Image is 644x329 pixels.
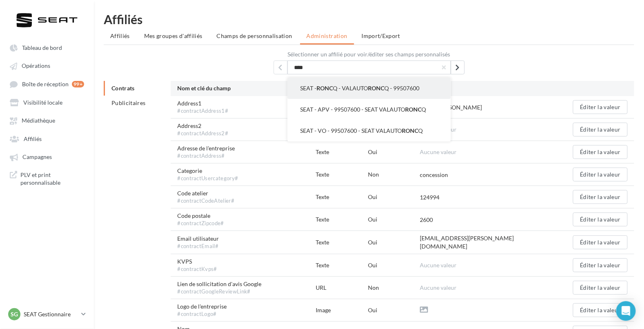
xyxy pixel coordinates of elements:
span: Boîte de réception [22,81,69,87]
a: Opérations [5,58,89,73]
div: #contractUsercategory# [177,175,238,182]
span: Categorie [177,167,238,182]
span: Import/Export [362,32,401,39]
span: Affiliés [110,32,130,39]
span: RONC [402,127,419,134]
a: PLV et print personnalisable [5,168,89,190]
div: concession [420,171,448,179]
div: Non [368,284,420,292]
span: Campagnes [22,154,52,161]
span: Tableau de bord [22,44,62,51]
button: SEAT -RONCQ - VALAUTORONCQ - 99507600 [287,78,451,99]
a: Affiliés [5,131,89,146]
span: Médiathèque [22,117,55,124]
button: Éditer la valeur [573,303,628,317]
div: Oui [368,238,420,246]
a: Tableau de bord [5,40,89,55]
div: #contractCodeAtelier# [177,197,234,205]
span: Opérations [22,63,50,69]
div: #contractGoogleReviewLink# [177,288,261,295]
button: Éditer la valeur [573,281,628,295]
a: SG SEAT Gestionnaire [7,307,87,322]
span: Visibilité locale [23,99,62,106]
div: Texte [316,261,368,269]
div: Affiliés [104,13,634,25]
span: SEAT - APV - 99507600 - SEAT VALAUTO Q [301,106,426,113]
span: RONC [406,106,422,113]
div: Texte [316,170,368,179]
div: Oui [368,261,420,269]
button: Éditer la valeur [573,190,628,204]
div: Texte [316,193,368,201]
div: #contractKvps# [177,266,217,273]
button: Éditer la valeur [573,100,628,114]
span: RONC [368,85,385,92]
button: Éditer la valeur [573,235,628,249]
button: SEAT - VO - 99507600 - SEAT VALAUTORONCQ [287,120,451,141]
p: SEAT Gestionnaire [24,310,78,318]
div: Valeur [420,84,558,93]
div: URL [316,284,368,292]
a: Visibilité locale [5,95,89,110]
span: KVPS [177,257,217,273]
span: Adresse de l'entreprise [177,144,235,160]
div: [EMAIL_ADDRESS][PERSON_NAME][DOMAIN_NAME] [420,234,558,251]
span: SG [11,310,18,318]
div: Image [316,306,368,314]
a: Boîte de réception 99+ [5,76,89,92]
span: Aucune valeur [420,148,457,155]
button: Éditer la valeur [573,145,628,159]
div: Texte [316,148,368,156]
div: Open Intercom Messenger [616,301,636,321]
div: Oui [368,215,420,224]
span: Address1 [177,99,228,115]
a: Campagnes [5,149,89,164]
div: #contractLogo# [177,311,227,318]
div: 99+ [72,81,84,87]
div: Oui [368,148,420,156]
div: 11 AV [PERSON_NAME] [420,103,482,112]
span: Code atelier [177,189,234,205]
span: Aucune valeur [420,262,457,269]
div: #contractAddress# [177,152,235,160]
div: Nom et clé du champ [177,84,316,93]
span: Address2 [177,122,228,137]
span: PLV et print personnalisable [20,171,84,187]
a: Médiathèque [5,113,89,128]
span: Logo de l'entreprise [177,302,227,318]
div: #contractZipcode# [177,220,224,227]
div: 124994 [420,193,439,201]
span: Publicitaires [111,99,146,106]
label: Sélectionner un affilié pour voir/éditer ses champs personnalisés [104,51,634,57]
button: Éditer la valeur [573,258,628,272]
div: Texte [316,215,368,224]
span: Lien de sollicitation d'avis Google [177,280,261,295]
span: RONC [317,85,333,92]
span: SEAT - VO - 99507600 - SEAT VALAUTO Q [301,127,423,134]
span: Code postale [177,212,224,227]
div: Non [368,170,420,179]
button: SEAT - APV - 99507600 - SEAT VALAUTORONCQ [287,99,451,120]
div: #contractAddress1# [177,107,228,115]
button: Éditer la valeur [573,168,628,181]
div: Oui [368,193,420,201]
span: SEAT - Q - VALAUTO Q - 99507600 [301,85,420,92]
div: #contractEmail# [177,243,219,250]
span: Mes groupes d'affiliés [144,32,203,39]
div: Oui [368,306,420,314]
button: Éditer la valeur [573,123,628,137]
div: 2600 [420,216,433,224]
div: #contractAddress2# [177,130,228,137]
span: Champs de personnalisation [217,32,292,39]
div: Texte [316,238,368,246]
span: Email utilisateur [177,235,219,250]
span: Affiliés [24,135,42,142]
span: Aucune valeur [420,284,457,291]
button: Éditer la valeur [573,213,628,226]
